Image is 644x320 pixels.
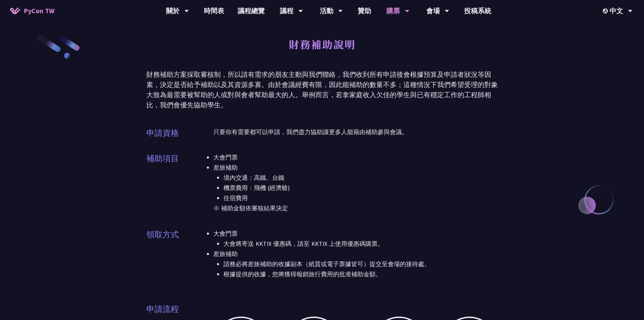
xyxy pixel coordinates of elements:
img: Home icon of PyCon TW 2025 [10,7,20,14]
li: 差旅補助 [213,249,498,279]
li: 大會將寄送 KKTIX 優惠碼，請至 KKTIX 上使用優惠碼購票。 [223,239,498,249]
li: 請務必將差旅補助的收據副本（紙質或電子票據皆可）提交至會場的接待處。 [223,259,498,269]
p: 只要你有需要都可以申請，我們盡力協助讓更多人能藉由補助參與會議。 [213,127,498,137]
div: 財務補助方案採取審核制，所以請有需求的朋友主動與我們聯絡，我們收到所有申請後會根據預算及申請者狀況等因素，決定是否給予補助以及其資源多寡。由於會議經費有限，因此能補助的數量不多；這種情況下我們希... [146,69,498,110]
p: 補助項目 [146,152,179,165]
h1: 財務補助說明 [289,34,356,54]
li: 差旅補助 [213,163,498,203]
p: ※ 補助金額依審核結果決定 [213,203,498,213]
li: 大會門票 [213,152,498,163]
p: 申請資格 [146,127,179,139]
li: 境內交通：高鐵、台鐵 [223,173,498,183]
p: 領取方式 [146,229,179,241]
span: PyCon TW [24,6,54,16]
li: 大會門票 [213,229,498,249]
a: PyCon TW [3,2,61,19]
li: 機票費用：飛機 (經濟艙) [223,183,498,193]
p: 申請流程 [146,303,179,315]
img: Locale Icon [603,8,610,14]
li: 住宿費用 [223,193,498,203]
li: 根據提供的收據，您將獲得報銷旅行費用的批准補助金額。 [223,269,498,279]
